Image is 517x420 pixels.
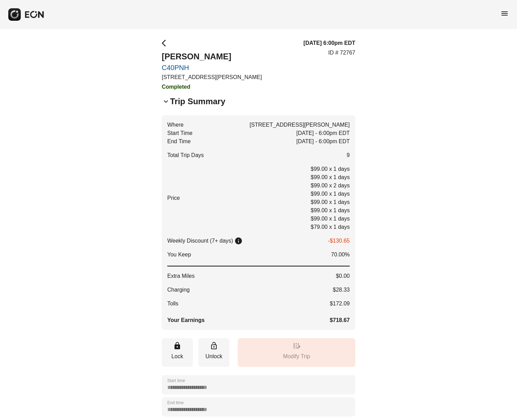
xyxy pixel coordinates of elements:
button: Where[STREET_ADDRESS][PERSON_NAME]Start Time[DATE] - 6:00pm EDTEnd Time[DATE] - 6:00pm EDTTotal T... [162,115,355,330]
span: 70.00% [331,251,350,259]
p: $99.00 x 1 days [311,215,350,223]
h2: Trip Summary [170,96,225,107]
span: 9 [347,151,350,159]
p: ID # 72767 [328,49,355,57]
p: Weekly Discount (7+ days) [167,237,233,245]
h3: [DATE] 6:00pm EDT [303,39,355,47]
span: menu [500,9,509,18]
p: -$130.65 [328,237,350,245]
span: [DATE] - 6:00pm EDT [297,129,350,137]
button: Lock [162,338,193,367]
span: End Time [167,137,191,146]
span: Charging [167,286,190,294]
span: [STREET_ADDRESS][PERSON_NAME] [250,121,350,129]
button: Unlock [198,338,229,367]
span: lock [173,342,181,350]
span: You Keep [167,251,191,259]
span: Tolls [167,300,178,308]
p: $99.00 x 1 days [311,190,350,198]
span: Start Time [167,129,192,137]
h3: Completed [162,83,262,91]
p: $99.00 x 2 days [311,182,350,190]
span: lock_open [210,342,218,350]
p: Unlock [202,352,226,361]
span: Where [167,121,184,129]
span: $718.67 [330,316,350,324]
span: Extra Miles [167,272,195,280]
p: $99.00 x 1 days [311,173,350,182]
p: Lock [165,352,189,361]
span: $0.00 [336,272,350,280]
span: arrow_back_ios [162,39,170,47]
p: Price [167,194,180,202]
h2: [PERSON_NAME] [162,51,262,62]
span: info [234,237,243,245]
span: Your Earnings [167,316,205,324]
p: $99.00 x 1 days [311,198,350,206]
span: keyboard_arrow_down [162,97,170,106]
span: [DATE] - 6:00pm EDT [297,137,350,146]
span: $28.33 [333,286,350,294]
p: [STREET_ADDRESS][PERSON_NAME] [162,73,262,81]
span: $172.09 [330,300,350,308]
span: Total Trip Days [167,151,204,159]
p: $99.00 x 1 days [311,206,350,215]
a: C40PNH [162,64,262,72]
p: $79.00 x 1 days [311,223,350,231]
p: $99.00 x 1 days [311,165,350,173]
